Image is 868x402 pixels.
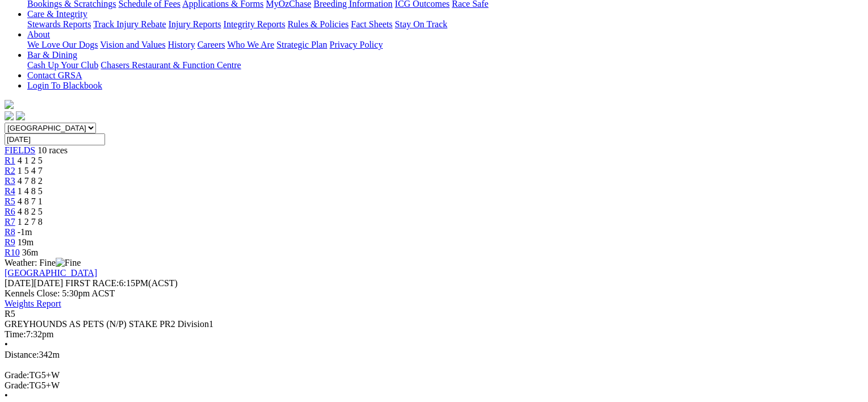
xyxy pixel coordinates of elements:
[5,156,15,165] a: R1
[18,237,34,247] span: 19m
[5,350,855,360] div: 342m
[5,288,855,299] div: Kennels Close: 5:30pm ACST
[18,227,32,237] span: -1m
[5,380,30,390] span: Grade:
[5,309,15,319] span: R5
[18,207,43,216] span: 4 8 2 5
[18,156,43,165] span: 4 1 2 5
[5,329,855,340] div: 7:32pm
[5,278,34,288] span: [DATE]
[227,40,274,49] a: Who We Are
[100,40,165,49] a: Vision and Values
[37,145,68,155] span: 10 races
[5,166,15,175] a: R2
[5,186,15,196] a: R4
[5,340,8,349] span: •
[168,40,195,49] a: History
[5,350,39,359] span: Distance:
[18,217,43,227] span: 1 2 7 8
[93,19,166,29] a: Track Injury Rebate
[18,176,43,186] span: 4 7 8 2
[5,380,855,391] div: TG5+W
[329,40,383,49] a: Privacy Policy
[16,111,25,120] img: twitter.svg
[5,111,14,120] img: facebook.svg
[5,176,15,186] a: R3
[197,40,225,49] a: Careers
[5,133,105,145] input: Select date
[5,217,15,227] a: R7
[5,329,26,339] span: Time:
[27,9,87,19] a: Care & Integrity
[5,278,63,288] span: [DATE]
[27,30,50,39] a: About
[5,299,61,308] a: Weights Report
[22,248,38,257] span: 36m
[65,278,178,288] span: 6:15PM(ACST)
[27,40,855,50] div: About
[287,19,349,29] a: Rules & Policies
[5,248,20,257] a: R10
[5,207,15,216] a: R6
[395,19,447,29] a: Stay On Track
[5,370,30,380] span: Grade:
[5,370,855,380] div: TG5+W
[56,258,81,268] img: Fine
[5,391,8,400] span: •
[27,70,82,80] a: Contact GRSA
[101,60,241,70] a: Chasers Restaurant & Function Centre
[27,81,102,90] a: Login To Blackbook
[18,196,43,206] span: 4 8 7 1
[5,100,14,109] img: logo-grsa-white.png
[27,50,77,60] a: Bar & Dining
[27,60,855,70] div: Bar & Dining
[65,278,119,288] span: FIRST RACE:
[18,166,43,175] span: 1 5 4 7
[5,319,855,329] div: GREYHOUNDS AS PETS (N/P) STAKE PR2 Division1
[27,19,91,29] a: Stewards Reports
[277,40,327,49] a: Strategic Plan
[5,227,15,237] a: R8
[27,60,98,70] a: Cash Up Your Club
[351,19,393,29] a: Fact Sheets
[27,40,98,49] a: We Love Our Dogs
[223,19,285,29] a: Integrity Reports
[5,145,35,155] a: FIELDS
[5,268,97,278] a: [GEOGRAPHIC_DATA]
[18,186,43,196] span: 1 4 8 5
[27,19,855,30] div: Care & Integrity
[5,237,15,247] a: R9
[5,258,81,267] span: Weather: Fine
[168,19,221,29] a: Injury Reports
[5,196,15,206] a: R5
